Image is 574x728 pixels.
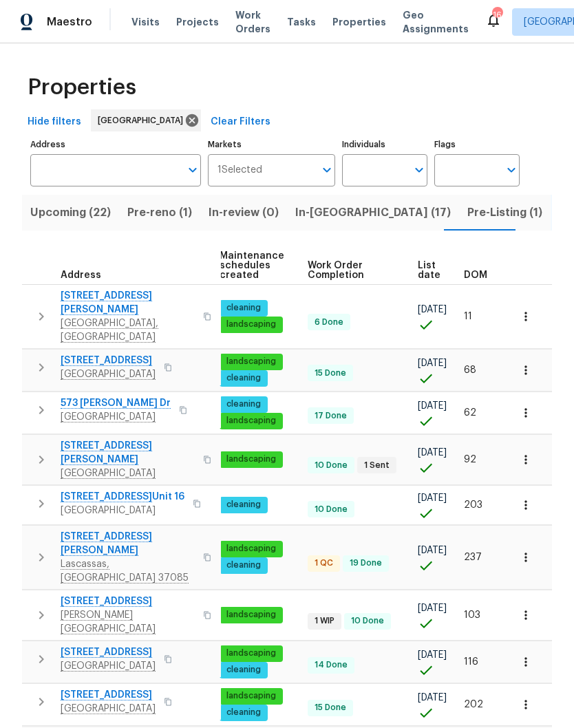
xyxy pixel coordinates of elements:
label: Address [30,140,201,149]
span: Visits [131,15,160,29]
span: landscaping [221,356,281,367]
span: 10 Done [346,615,390,627]
span: In-review (0) [209,203,279,222]
span: 202 [464,700,483,709]
span: [DATE] [418,401,447,411]
span: landscaping [221,453,281,465]
span: Clear Filters [211,114,270,131]
span: 203 [464,500,482,510]
span: 1 Sent [359,460,395,471]
label: Markets [208,140,336,149]
span: landscaping [221,690,281,702]
span: Pre-Listing (1) [467,203,542,222]
div: [GEOGRAPHIC_DATA] [91,109,201,131]
span: 10 Done [309,460,353,471]
span: 10 Done [309,504,353,515]
span: [DATE] [418,358,447,368]
span: [DATE] [418,693,447,703]
label: Individuals [342,140,427,149]
span: cleaning [221,302,266,314]
span: landscaping [221,319,281,330]
span: 1 QC [309,557,339,569]
span: [DATE] [418,305,447,314]
div: 16 [492,8,502,22]
span: [DATE] [418,493,447,503]
span: 14 Done [309,659,353,671]
span: Work Orders [235,8,270,36]
span: 15 Done [309,367,352,379]
span: DOM [464,270,487,280]
span: Geo Assignments [403,8,469,36]
button: Clear Filters [205,109,276,135]
span: Tasks [287,17,316,27]
span: 103 [464,610,480,620]
span: Projects [176,15,219,29]
span: Properties [332,15,386,29]
span: landscaping [221,647,281,659]
span: Maintenance schedules created [220,251,284,280]
span: 62 [464,408,476,418]
span: 1 Selected [217,164,262,176]
span: [GEOGRAPHIC_DATA] [61,504,184,517]
span: Upcoming (22) [30,203,111,222]
span: Properties [28,81,136,94]
span: landscaping [221,415,281,427]
span: [DATE] [418,448,447,458]
button: Open [502,160,521,180]
button: Open [183,160,202,180]
label: Flags [434,140,520,149]
span: cleaning [221,499,266,511]
button: Hide filters [22,109,87,135]
span: 237 [464,553,482,562]
span: Pre-reno (1) [127,203,192,222]
span: 19 Done [344,557,387,569]
span: 11 [464,312,472,321]
span: Hide filters [28,114,81,131]
span: 6 Done [309,317,349,328]
span: landscaping [221,543,281,555]
span: 92 [464,455,476,464]
span: 116 [464,657,478,667]
span: [DATE] [418,650,447,660]
span: 17 Done [309,410,352,422]
span: [DATE] [418,546,447,555]
span: cleaning [221,707,266,718]
span: landscaping [221,609,281,621]
span: cleaning [221,664,266,676]
span: List date [418,261,440,280]
span: Maestro [47,15,92,29]
span: cleaning [221,372,266,384]
span: Work Order Completion [308,261,394,280]
span: [DATE] [418,603,447,613]
span: In-[GEOGRAPHIC_DATA] (17) [295,203,451,222]
button: Open [317,160,337,180]
span: cleaning [221,398,266,410]
span: 68 [464,365,476,375]
span: cleaning [221,559,266,571]
span: 15 Done [309,702,352,714]
span: [GEOGRAPHIC_DATA] [98,114,189,127]
span: 1 WIP [309,615,340,627]
button: Open [410,160,429,180]
span: Address [61,270,101,280]
span: Unit 16 [61,490,184,504]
